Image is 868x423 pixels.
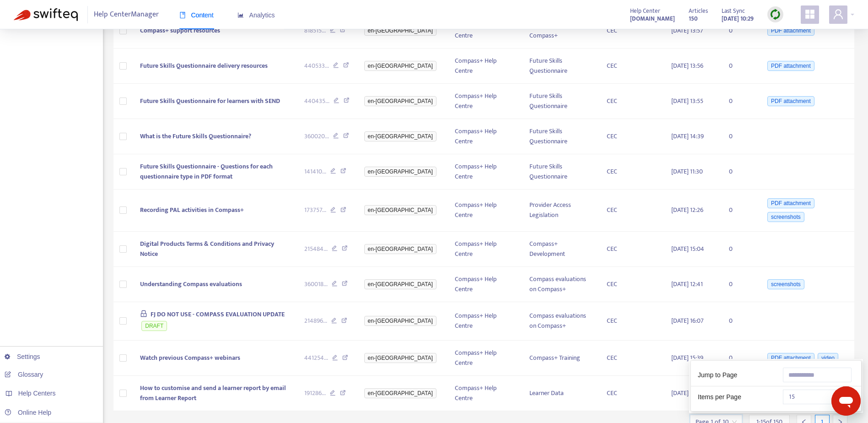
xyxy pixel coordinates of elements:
[237,12,244,18] span: area-chart
[447,13,523,49] td: Compass+ Help Centre
[364,244,437,254] span: en-[GEOGRAPHIC_DATA]
[599,154,664,190] td: CEC
[599,190,664,232] td: CEC
[304,167,326,177] span: 141410 ...
[767,96,814,106] span: PDF attachment
[689,14,698,24] strong: 150
[304,244,328,254] span: 215484 ...
[447,341,523,376] td: Compass+ Help Centre
[141,321,167,331] span: DRAFT
[447,232,523,267] td: Compass+ Help Centre
[671,131,704,141] span: [DATE] 14:39
[671,388,704,398] span: [DATE] 14:33
[671,25,703,36] span: [DATE] 13:57
[304,279,328,289] span: 360018 ...
[237,11,275,19] span: Analytics
[767,212,804,222] span: screenshots
[140,310,147,317] span: lock
[671,244,704,254] span: [DATE] 15:04
[671,96,703,106] span: [DATE] 13:55
[767,61,814,71] span: PDF attachment
[630,13,675,24] a: [DOMAIN_NAME]
[522,84,599,119] td: Future Skills Questionnaire
[522,13,599,49] td: Getting started with Compass+
[722,49,758,84] td: 0
[599,267,664,302] td: CEC
[767,198,814,208] span: PDF attachment
[304,353,328,363] span: 441254 ...
[671,279,703,289] span: [DATE] 12:41
[833,9,844,20] span: user
[722,267,758,302] td: 0
[447,376,523,411] td: Compass+ Help Centre
[599,119,664,154] td: CEC
[770,9,781,20] img: sync.dc5367851b00ba804db3.png
[140,131,251,141] span: What is the Future Skills Questionnaire?
[722,232,758,267] td: 0
[522,119,599,154] td: Future Skills Questionnaire
[804,9,815,20] span: appstore
[304,205,326,215] span: 173757 ...
[522,190,599,232] td: Provider Access Legislation
[671,205,703,215] span: [DATE] 12:26
[364,96,437,106] span: en-[GEOGRAPHIC_DATA]
[767,353,814,363] span: PDF attachment
[522,376,599,411] td: Learner Data
[671,60,703,71] span: [DATE] 13:56
[364,131,437,141] span: en-[GEOGRAPHIC_DATA]
[671,166,703,177] span: [DATE] 11:30
[522,232,599,267] td: Compass+ Development
[630,6,660,16] span: Help Center
[599,341,664,376] td: CEC
[304,26,326,36] span: 818515 ...
[364,353,437,363] span: en-[GEOGRAPHIC_DATA]
[722,341,758,376] td: 0
[14,8,78,21] img: Swifteq
[722,13,758,49] td: 0
[304,388,326,398] span: 191286 ...
[151,309,285,320] span: FJ DO NOT USE - COMPASS EVALUATION UPDATE
[722,6,745,16] span: Last Sync
[722,302,758,341] td: 0
[522,341,599,376] td: Compass+ Training
[140,279,242,289] span: Understanding Compass evaluations
[698,393,741,401] span: Items per Page
[698,371,737,379] span: Jump to Page
[304,61,329,71] span: 440533 ...
[304,316,327,326] span: 214896 ...
[599,84,664,119] td: CEC
[140,25,220,36] span: Compass+ support resources
[447,190,523,232] td: Compass+ Help Centre
[447,84,523,119] td: Compass+ Help Centre
[447,49,523,84] td: Compass+ Help Centre
[671,352,703,363] span: [DATE] 15:39
[599,302,664,341] td: CEC
[140,60,268,71] span: Future Skills Questionnaire delivery resources
[599,49,664,84] td: CEC
[304,131,329,141] span: 360020 ...
[447,154,523,190] td: Compass+ Help Centre
[722,119,758,154] td: 0
[140,205,244,215] span: Recording PAL activities in Compass+
[788,390,846,404] span: 15
[722,190,758,232] td: 0
[722,84,758,119] td: 0
[599,232,664,267] td: CEC
[630,14,675,24] strong: [DOMAIN_NAME]
[522,302,599,341] td: Compass evaluations on Compass+
[5,371,43,378] a: Glossary
[5,409,51,416] a: Online Help
[364,316,437,326] span: en-[GEOGRAPHIC_DATA]
[831,386,861,416] iframe: Button to launch messaging window
[5,353,40,360] a: Settings
[599,376,664,411] td: CEC
[767,279,804,289] span: screenshots
[447,119,523,154] td: Compass+ Help Centre
[671,315,704,326] span: [DATE] 16:07
[140,96,280,106] span: Future Skills Questionnaire for learners with SEND
[689,6,708,16] span: Articles
[364,205,437,215] span: en-[GEOGRAPHIC_DATA]
[522,49,599,84] td: Future Skills Questionnaire
[364,26,437,36] span: en-[GEOGRAPHIC_DATA]
[364,388,437,398] span: en-[GEOGRAPHIC_DATA]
